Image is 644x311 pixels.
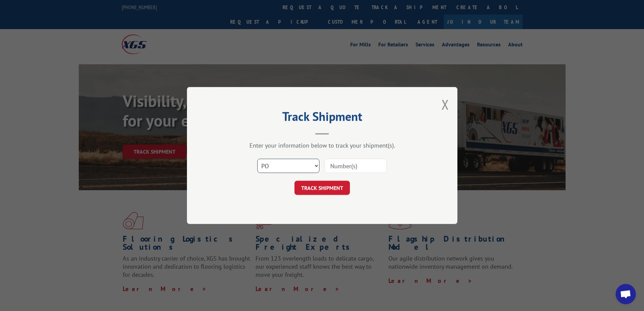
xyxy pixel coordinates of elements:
button: TRACK SHIPMENT [294,181,350,195]
button: Close modal [442,95,449,113]
div: Open chat [616,284,636,304]
h2: Track Shipment [221,112,424,125]
input: Number(s) [325,159,387,173]
div: Enter your information below to track your shipment(s). [221,141,424,149]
